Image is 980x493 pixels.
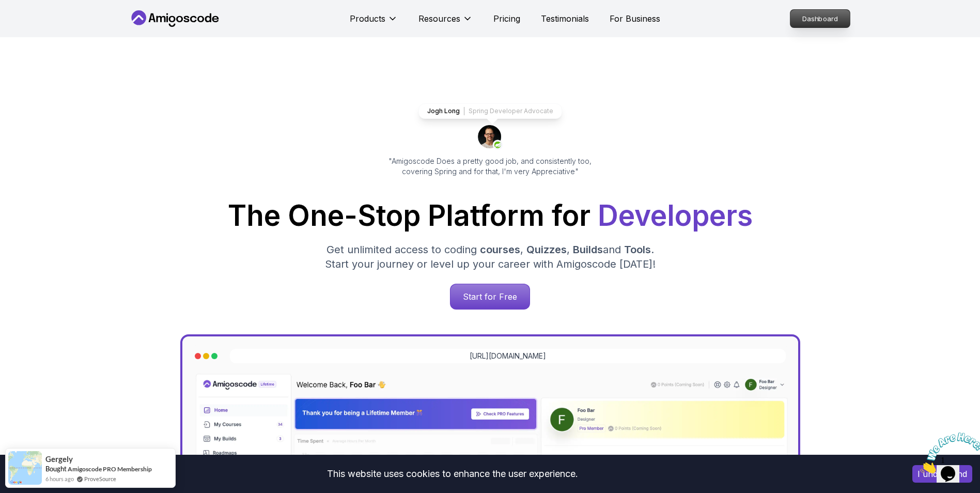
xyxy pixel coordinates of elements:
[450,284,530,310] a: Start for Free
[418,12,473,33] button: Resources
[790,9,850,28] a: Dashboard
[68,465,152,473] a: Amigoscode PRO Membership
[470,351,546,361] a: [URL][DOMAIN_NAME]
[912,465,972,483] button: Accept cookies
[350,12,398,33] button: Products
[493,12,520,25] a: Pricing
[450,284,530,309] p: Start for Free
[4,4,68,45] img: Chat attention grabber
[8,451,42,485] img: provesource social proof notification image
[45,455,73,464] span: Gergely
[350,12,385,25] p: Products
[526,243,567,256] span: Quizzes
[4,4,8,13] span: 1
[610,12,660,25] a: For Business
[478,125,503,150] img: josh long
[45,474,74,483] span: 6 hours ago
[790,10,850,27] p: Dashboard
[598,198,753,233] span: Developers
[137,202,844,230] h1: The One-Stop Platform for
[317,242,664,271] p: Get unlimited access to coding , , and . Start your journey or level up your career with Amigosco...
[45,465,67,473] span: Bought
[84,474,116,483] a: ProveSource
[916,428,980,477] iframe: chat widget
[573,243,603,256] span: Builds
[541,12,589,25] a: Testimonials
[480,243,520,256] span: courses
[427,107,460,115] p: Jogh Long
[469,107,553,115] p: Spring Developer Advocate
[624,243,651,256] span: Tools
[375,156,606,177] p: "Amigoscode Does a pretty good job, and consistently too, covering Spring and for that, I'm very ...
[8,463,897,485] div: This website uses cookies to enhance the user experience.
[418,12,460,25] p: Resources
